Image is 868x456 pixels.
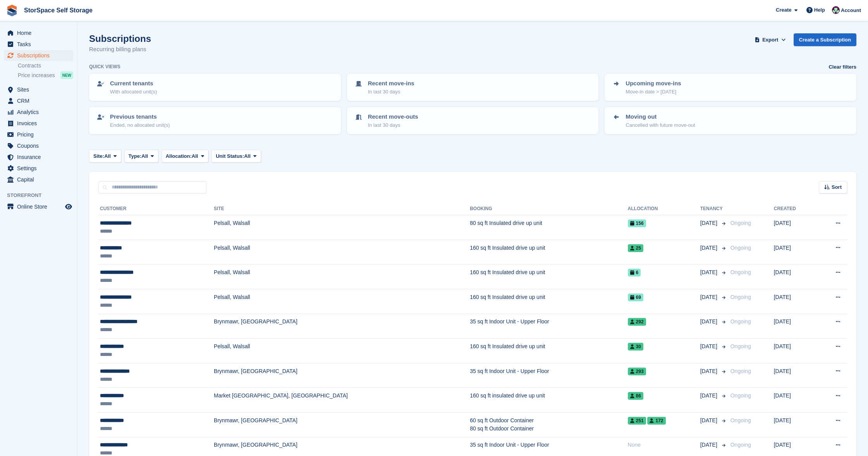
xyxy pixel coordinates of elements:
[214,264,470,289] td: Pelsall, Walsall
[730,269,751,275] span: Ongoing
[216,152,244,160] span: Unit Status:
[4,28,73,38] a: menu
[214,412,470,437] td: Brynmawr, [GEOGRAPHIC_DATA]
[110,88,157,96] p: With allocated unit(s)
[470,388,627,413] td: 160 sq ft insulated drive up unit
[628,368,646,375] span: 293
[90,74,340,100] a: Current tenants With allocated unit(s)
[470,289,627,314] td: 160 sq ft Insulated drive up unit
[470,363,627,388] td: 35 sq ft Indoor Unit - Upper Floor
[17,28,64,38] span: Home
[17,129,64,140] span: Pricing
[4,201,73,212] a: menu
[730,368,751,374] span: Ongoing
[93,152,104,160] span: Site:
[6,5,18,16] img: stora-icon-8386f47178a22dfd0bd8f6a31ec36ba5ce8667c1dd55bd0f319d3a0aa187defe.svg
[17,174,64,185] span: Capital
[166,152,192,160] span: Allocation:
[4,50,73,61] a: menu
[700,318,719,326] span: [DATE]
[628,219,646,227] span: 156
[774,412,816,437] td: [DATE]
[141,152,148,160] span: All
[647,417,665,425] span: 172
[700,441,719,449] span: [DATE]
[214,215,470,240] td: Pelsall, Walsall
[214,289,470,314] td: Pelsall, Walsall
[628,244,643,252] span: 25
[162,150,209,162] button: Allocation: All
[628,343,643,351] span: 30
[89,150,121,162] button: Site: All
[17,201,64,212] span: Online Store
[774,203,816,215] th: Created
[214,363,470,388] td: Brynmawr, [GEOGRAPHIC_DATA]
[794,33,856,46] a: Create a Subscription
[774,289,816,314] td: [DATE]
[470,339,627,363] td: 160 sq ft Insulated drive up unit
[7,192,77,199] span: Storefront
[4,95,73,106] a: menu
[4,129,73,140] a: menu
[4,39,73,50] a: menu
[628,392,643,400] span: 86
[628,294,643,301] span: 69
[605,108,856,133] a: Moving out Cancelled with future move-out
[730,392,751,399] span: Ongoing
[348,74,598,100] a: Recent move-ins In last 30 days
[110,121,170,129] p: Ended, no allocated unit(s)
[774,240,816,264] td: [DATE]
[17,107,64,117] span: Analytics
[244,152,251,160] span: All
[832,183,842,191] span: Sort
[89,33,151,44] h1: Subscriptions
[628,318,646,326] span: 292
[4,107,73,117] a: menu
[626,79,681,88] p: Upcoming move-ins
[4,163,73,174] a: menu
[17,140,64,151] span: Coupons
[700,293,719,301] span: [DATE]
[700,203,727,215] th: Tenancy
[60,71,73,79] div: NEW
[17,84,64,95] span: Sites
[4,118,73,129] a: menu
[605,74,856,100] a: Upcoming move-ins Move-in date > [DATE]
[98,203,214,215] th: Customer
[17,118,64,129] span: Invoices
[89,63,120,70] h6: Quick views
[774,314,816,339] td: [DATE]
[4,84,73,95] a: menu
[64,202,73,211] a: Preview store
[470,215,627,240] td: 80 sq ft Insulated drive up unit
[700,268,719,276] span: [DATE]
[700,416,719,425] span: [DATE]
[628,269,641,276] span: 6
[470,412,627,437] td: 60 sq ft Outdoor Container 80 sq ft Outdoor Container
[348,108,598,133] a: Recent move-outs In last 30 days
[368,79,414,88] p: Recent move-ins
[214,339,470,363] td: Pelsall, Walsall
[626,88,681,96] p: Move-in date > [DATE]
[774,363,816,388] td: [DATE]
[470,240,627,264] td: 160 sq ft Insulated drive up unit
[628,441,700,449] div: None
[214,203,470,215] th: Site
[214,240,470,264] td: Pelsall, Walsall
[700,342,719,351] span: [DATE]
[730,294,751,300] span: Ongoing
[17,95,64,106] span: CRM
[17,152,64,162] span: Insurance
[730,417,751,423] span: Ongoing
[110,79,157,88] p: Current tenants
[129,152,142,160] span: Type:
[368,112,418,121] p: Recent move-outs
[814,6,825,14] span: Help
[368,121,418,129] p: In last 30 days
[626,112,695,121] p: Moving out
[4,140,73,151] a: menu
[211,150,261,162] button: Unit Status: All
[730,343,751,349] span: Ongoing
[762,36,778,44] span: Export
[828,63,856,71] a: Clear filters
